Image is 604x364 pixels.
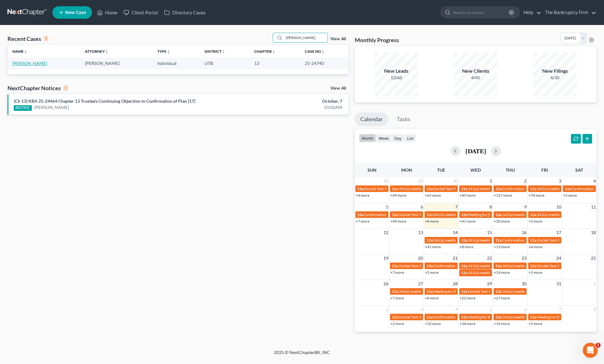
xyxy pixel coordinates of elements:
[506,167,515,173] span: Thu
[461,289,467,294] span: 12a
[167,50,170,54] i: unfold_more
[425,321,441,326] a: +10 more
[65,10,86,15] span: New Case
[502,186,573,191] span: Confirmation hearing for [PERSON_NAME]
[521,280,527,288] span: 30
[300,57,348,69] td: 25-24740
[63,85,68,91] div: 1
[495,315,502,319] span: 12a
[284,33,328,42] input: Search by name...
[489,203,493,211] span: 8
[461,212,467,217] span: 12a
[537,263,593,268] span: Docket Text: for [PERSON_NAME]
[200,57,249,69] td: UTB
[425,244,441,249] a: +41 more
[468,263,528,268] span: 341(a) meeting for [PERSON_NAME]
[254,49,275,54] a: Chapterunfold_more
[530,212,536,217] span: 12a
[468,315,566,319] span: Meeting for Brooklyn [PERSON_NAME] & [PERSON_NAME]
[563,193,577,198] a: +5 more
[533,75,577,81] div: 4/30
[530,238,536,243] span: 12a
[390,270,404,275] a: +7 more
[502,315,563,319] span: 341(a) meeting for [PERSON_NAME]
[528,244,542,249] a: +4 more
[426,238,433,243] span: 12a
[249,57,300,69] td: 13
[161,7,209,18] a: Directory Cases
[24,50,27,54] i: unfold_more
[486,229,493,236] span: 15
[364,212,436,217] span: Confirmation Hearing for [PERSON_NAME]
[356,219,369,224] a: +7 more
[468,212,517,217] span: Meeting for [PERSON_NAME]
[433,315,537,319] span: Confirmation hearing for [PERSON_NAME] & [PERSON_NAME]
[452,280,458,288] span: 28
[385,203,389,211] span: 5
[330,86,346,91] a: View All
[494,219,510,224] a: +20 more
[383,177,389,185] span: 28
[205,49,225,54] a: Districtunfold_more
[426,315,433,319] span: 12a
[542,7,596,18] a: The Bankruptcy Firm
[420,306,424,313] span: 3
[590,254,597,262] span: 25
[426,263,433,268] span: 12a
[468,186,528,191] span: 341(a) meeting for [PERSON_NAME]
[593,177,597,185] span: 4
[583,343,598,358] iframe: Intercom live chat
[392,134,404,142] button: day
[596,343,601,348] span: 1
[470,167,481,173] span: Wed
[486,280,493,288] span: 29
[565,186,571,191] span: 12a
[460,219,475,224] a: +41 more
[537,315,586,319] span: Meeting for [PERSON_NAME]
[461,238,467,243] span: 12a
[417,280,424,288] span: 27
[392,186,398,191] span: 12a
[530,186,536,191] span: 12a
[494,296,510,300] a: +27 more
[494,321,510,326] a: +16 more
[524,306,527,313] span: 6
[222,50,225,54] i: unfold_more
[520,7,541,18] a: Help
[420,203,424,211] span: 6
[44,36,48,42] div: 1
[556,280,562,288] span: 31
[541,167,548,173] span: Fri
[468,289,557,294] span: Docket Text: for [PERSON_NAME] & [PERSON_NAME]
[437,167,445,173] span: Tue
[461,263,467,268] span: 12a
[374,67,418,75] div: New Leads
[124,349,480,361] div: 2025 © NextChapterBK, INC
[401,167,412,173] span: Mon
[453,7,510,18] input: Search by name...
[357,186,363,191] span: 12a
[392,263,398,268] span: 12a
[460,296,475,300] a: +22 more
[590,203,597,211] span: 11
[237,104,342,111] div: 10:02AM
[528,270,542,275] a: +3 more
[528,321,542,326] a: +2 more
[433,212,532,217] span: 341(a) meeting for Spenser Love Sr. & [PERSON_NAME] Love
[425,270,439,275] a: +2 more
[495,186,502,191] span: 12a
[237,98,342,104] div: October, 7
[494,193,512,198] a: +127 more
[521,229,527,236] span: 16
[460,193,475,198] a: +45 more
[80,57,152,69] td: [PERSON_NAME]
[558,177,562,185] span: 3
[425,219,439,224] a: +8 more
[374,75,418,81] div: 13/60
[404,134,416,142] button: list
[495,263,502,268] span: 12a
[537,212,597,217] span: 341(a) meeting for [PERSON_NAME]
[417,229,424,236] span: 13
[460,244,473,249] a: +8 more
[556,203,562,211] span: 10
